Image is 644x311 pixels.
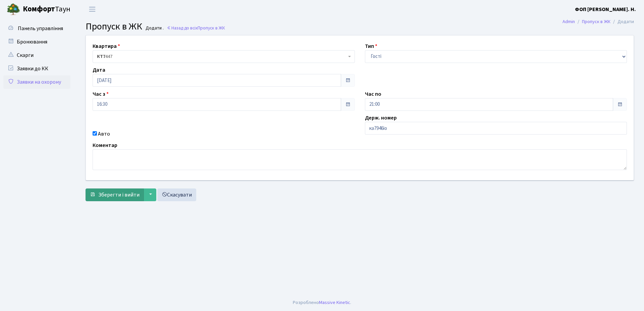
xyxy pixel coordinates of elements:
span: Пропуск в ЖК [198,25,225,31]
label: Час з [93,90,109,98]
span: <b>КТ7</b>&nbsp;&nbsp;&nbsp;447 [93,50,355,63]
a: Скасувати [157,188,196,201]
nav: breadcrumb [552,15,644,29]
b: КТ7 [97,53,105,60]
a: Бронювання [3,35,70,49]
a: Назад до всіхПропуск в ЖК [167,25,225,31]
button: Переключити навігацію [84,4,101,15]
a: Скарги [3,49,70,62]
small: Додати . [144,25,164,31]
input: AA0001AA [365,122,627,135]
a: Заявки на охорону [3,75,70,89]
b: Комфорт [23,4,55,14]
span: <b>КТ7</b>&nbsp;&nbsp;&nbsp;447 [97,53,346,60]
a: Панель управління [3,22,70,35]
img: logo.png [7,3,20,16]
label: Час по [365,90,381,98]
label: Дата [93,66,105,74]
a: Massive Kinetic [319,299,350,306]
span: Таун [23,4,70,15]
label: Держ. номер [365,114,397,122]
b: ФОП [PERSON_NAME]. Н. [575,6,636,13]
label: Квартира [93,42,120,50]
span: Пропуск в ЖК [86,20,142,33]
label: Коментар [93,141,117,149]
label: Авто [98,130,110,138]
a: Admin [562,18,575,25]
span: Панель управління [18,25,63,32]
a: Заявки до КК [3,62,70,75]
a: Пропуск в ЖК [582,18,610,25]
div: Розроблено . [293,299,351,306]
li: Додати [610,18,634,25]
label: Тип [365,42,377,50]
a: ФОП [PERSON_NAME]. Н. [575,5,636,13]
button: Зберегти і вийти [86,188,144,201]
span: Зберегти і вийти [98,191,140,199]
